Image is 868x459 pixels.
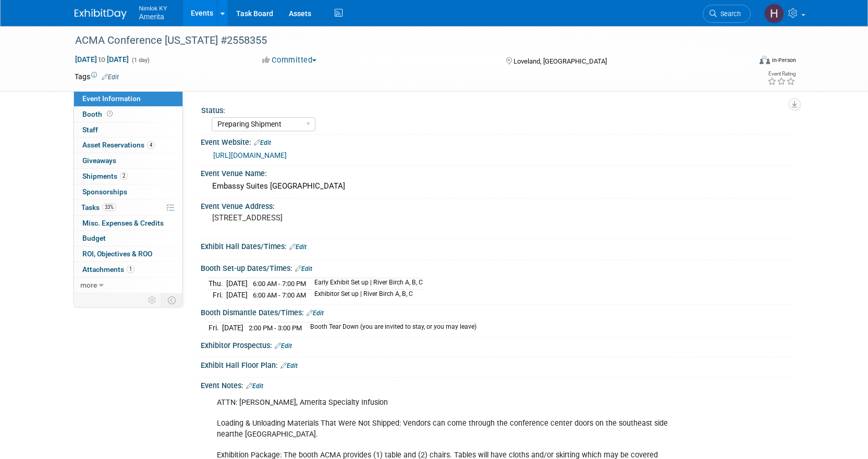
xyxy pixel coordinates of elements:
[201,134,794,148] div: Event Website:
[74,200,182,215] a: Tasks33%
[74,169,182,184] a: Shipments2
[772,56,796,64] div: In-Person
[82,156,116,165] span: Giveaways
[102,203,116,211] span: 33%
[82,141,155,149] span: Asset Reservations
[161,293,182,307] td: Toggle Event Tabs
[280,362,298,369] a: Edit
[82,172,128,180] span: Shipments
[105,110,115,118] span: Booth not reserved yet
[147,141,155,149] span: 4
[295,265,312,272] a: Edit
[201,239,794,252] div: Exhibit Hall Dates/Times:
[201,305,794,318] div: Booth Dismantle Dates/Times:
[307,309,324,317] a: Edit
[74,153,182,168] a: Giveaways
[74,278,182,293] a: more
[80,281,97,289] span: more
[249,324,302,332] span: 2:00 PM - 3:00 PM
[81,203,116,212] span: Tasks
[74,107,182,122] a: Booth
[82,188,127,196] span: Sponsorships
[259,55,321,66] button: Committed
[289,243,307,251] a: Edit
[75,55,129,64] span: [DATE] [DATE]
[226,290,248,301] td: [DATE]
[209,278,226,290] td: Thu.
[82,250,152,258] span: ROI, Objectives & ROO
[82,265,135,274] span: Attachments
[201,357,794,371] div: Exhibit Hall Floor Plan:
[226,278,248,290] td: [DATE]
[82,94,141,103] span: Event Information
[97,55,107,64] span: to
[139,13,164,21] span: Amerita
[74,122,182,138] a: Staff
[71,31,735,50] div: ACMA Conference [US_STATE] #2558355
[143,293,162,307] td: Personalize Event Tab Strip
[275,342,292,350] a: Edit
[201,103,789,116] div: Status:
[201,378,794,391] div: Event Notes:
[760,56,770,64] img: Format-Inperson.png
[74,262,182,277] a: Attachments1
[74,138,182,153] a: Asset Reservations4
[82,219,164,227] span: Misc. Expenses & Credits
[120,172,128,180] span: 2
[514,57,607,65] span: Loveland, [GEOGRAPHIC_DATA]
[201,199,794,212] div: Event Venue Address:
[74,216,182,231] a: Misc. Expenses & Credits
[304,322,476,333] td: Booth Tear Down (you are invited to stay, or you may leave)
[222,322,243,333] td: [DATE]
[764,4,784,23] img: Hannah Durbin
[201,260,794,274] div: Booth Set-up Dates/Times:
[213,151,287,159] a: [URL][DOMAIN_NAME]
[253,280,306,288] span: 6:00 AM - 7:00 PM
[75,71,119,82] td: Tags
[82,126,98,134] span: Staff
[82,110,115,118] span: Booth
[201,338,794,351] div: Exhibitor Prospectus:
[308,290,423,301] td: Exhibitor Set up | River Birch A, B, C
[131,57,150,64] span: (1 day)
[74,246,182,262] a: ROI, Objectives & ROO
[308,278,423,290] td: Early Exhibit Set up | River Birch A, B, C
[246,382,263,390] a: Edit
[75,9,127,19] img: ExhibitDay
[74,184,182,200] a: Sponsorships
[717,10,741,18] span: Search
[139,2,167,13] span: Nimlok KY
[102,73,119,81] a: Edit
[254,139,271,146] a: Edit
[127,265,135,273] span: 1
[209,290,226,301] td: Fri.
[209,178,786,194] div: Embassy Suites [GEOGRAPHIC_DATA]
[703,5,751,23] a: Search
[689,54,797,70] div: Event Format
[201,166,794,179] div: Event Venue Name:
[74,231,182,246] a: Budget
[82,234,106,242] span: Budget
[767,71,796,77] div: Event Rating
[74,91,182,106] a: Event Information
[253,291,306,299] span: 6:00 AM - 7:00 AM
[212,213,436,222] pre: [STREET_ADDRESS]
[209,322,222,333] td: Fri.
